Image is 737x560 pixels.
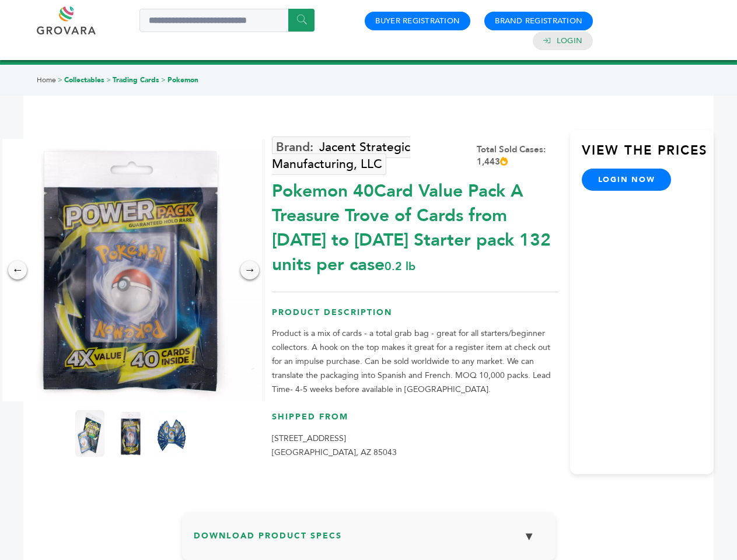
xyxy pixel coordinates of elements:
div: → [240,261,259,279]
button: ▼ [515,524,544,549]
a: Trading Cards [113,75,159,85]
img: Pokemon 40-Card Value Pack – A Treasure Trove of Cards from 1996 to 2024 - Starter pack! 132 unit... [75,410,104,457]
div: ← [8,261,27,279]
p: Product is a mix of cards - a total grab bag - great for all starters/beginner collectors. A hook... [272,327,558,397]
a: Login [557,36,582,46]
h3: View the Prices [582,142,714,169]
img: Pokemon 40-Card Value Pack – A Treasure Trove of Cards from 1996 to 2024 - Starter pack! 132 unit... [157,410,186,457]
a: Brand Registration [495,16,582,26]
img: Pokemon 40-Card Value Pack – A Treasure Trove of Cards from 1996 to 2024 - Starter pack! 132 unit... [116,410,145,457]
h3: Product Description [272,307,558,327]
span: > [161,75,166,85]
a: Jacent Strategic Manufacturing, LLC [272,136,410,175]
a: Collectables [64,75,104,85]
div: Total Sold Cases: 1,443 [477,143,558,168]
div: Pokemon 40Card Value Pack A Treasure Trove of Cards from [DATE] to [DATE] Starter pack 132 units ... [272,173,558,277]
a: Home [37,75,56,85]
h3: Download Product Specs [194,524,544,558]
span: > [58,75,62,85]
p: [STREET_ADDRESS] [GEOGRAPHIC_DATA], AZ 85043 [272,432,558,460]
a: login now [582,169,672,191]
a: Pokemon [167,75,198,85]
h3: Shipped From [272,411,558,432]
input: Search a product or brand... [139,9,315,32]
span: 0.2 lb [385,258,415,274]
a: Buyer Registration [375,16,460,26]
span: > [106,75,111,85]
